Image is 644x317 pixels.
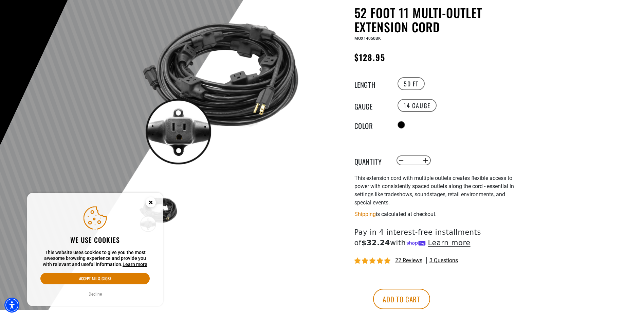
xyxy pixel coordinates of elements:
[354,156,388,165] label: Quantity
[354,51,386,63] span: $128.95
[123,262,147,267] a: This website uses cookies to give you the most awesome browsing experience and provide you with r...
[398,99,437,112] label: 14 Gauge
[40,235,150,244] h2: We use cookies
[87,291,104,298] button: Decline
[354,175,514,206] span: This extension cord with multiple outlets creates flexible access to power with consistently spac...
[395,257,422,264] span: 22 reviews
[373,289,430,309] button: Add to cart
[354,210,521,219] div: is calculated at checkout.
[354,258,392,264] span: 4.95 stars
[354,36,381,41] span: MOX14050BK
[354,120,388,129] legend: Color
[354,101,388,110] legend: Gauge
[354,79,388,88] legend: Length
[354,211,376,217] a: Shipping
[27,193,163,306] aside: Cookie Consent
[398,77,425,90] label: 50 FT
[4,298,19,313] div: Accessibility Menu
[40,273,150,284] button: Accept all & close
[139,7,302,171] img: black
[429,257,458,264] span: 3 questions
[40,250,150,268] p: This website uses cookies to give you the most awesome browsing experience and provide you with r...
[354,5,521,34] h1: 52 Foot 11 Multi-Outlet Extension Cord
[139,193,163,214] button: Close this option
